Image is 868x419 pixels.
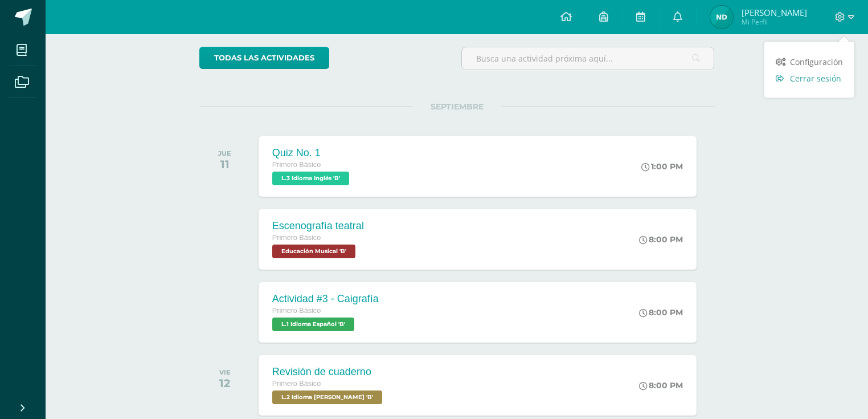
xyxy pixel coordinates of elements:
div: 8:00 PM [639,234,683,245]
span: L.3 Idioma Inglés 'B' [272,172,349,185]
span: L.2 Idioma Maya Kaqchikel 'B' [272,390,382,404]
div: VIE [219,368,231,376]
span: Cerrar sesión [790,73,841,84]
span: Configuración [790,56,843,67]
div: 8:00 PM [639,380,683,390]
span: SEPTIEMBRE [412,101,502,112]
span: L.1 Idioma Español 'B' [272,318,354,331]
span: Primero Básico [272,234,321,242]
span: Mi Perfil [742,17,807,27]
div: 11 [218,157,231,171]
span: Primero Básico [272,307,321,315]
div: JUE [218,149,231,157]
a: Cerrar sesión [764,70,854,87]
input: Busca una actividad próxima aquí... [462,47,714,70]
span: Primero Básico [272,161,321,169]
span: Primero Básico [272,380,321,388]
span: [PERSON_NAME] [742,7,807,18]
div: 12 [219,376,231,390]
div: Actividad #3 - Caigrafía [272,293,379,305]
img: e1ff1a1f64771d02874101921f4571d2.png [710,6,733,29]
a: Configuración [764,54,854,70]
div: Quiz No. 1 [272,147,352,159]
div: 1:00 PM [641,161,683,172]
div: Escenografía teatral [272,220,364,232]
div: 8:00 PM [639,307,683,318]
a: todas las Actividades [199,47,329,69]
div: Revisión de cuaderno [272,366,385,378]
span: Educación Musical 'B' [272,245,355,258]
